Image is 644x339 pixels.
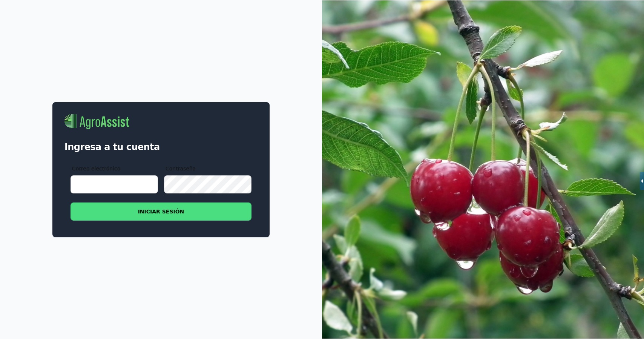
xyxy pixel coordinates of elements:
[72,165,120,172] span: Correo electrónico
[164,175,251,193] input: Contraseña
[71,175,158,193] input: Correo electrónico
[71,202,251,221] button: INICIAR SESIÓN
[166,165,196,172] span: Contraseña
[64,141,258,153] h1: Ingresa a tu cuenta
[64,114,129,129] img: AgroAssist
